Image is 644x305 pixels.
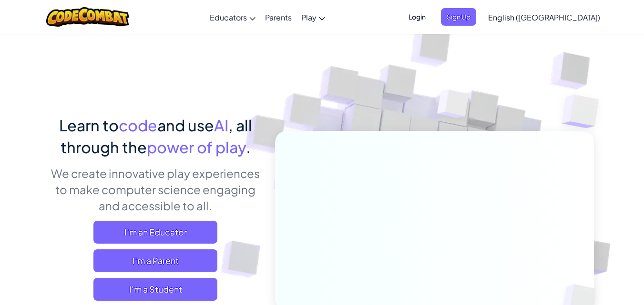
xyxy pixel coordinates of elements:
[210,12,247,22] span: Educators
[246,138,251,157] span: .
[483,4,605,30] a: English ([GEOGRAPHIC_DATA])
[205,4,260,30] a: Educators
[260,4,296,30] a: Parents
[403,8,431,26] button: Login
[543,71,625,152] img: Overlap cubes
[147,138,246,157] span: power of play
[296,4,330,30] a: Play
[157,116,214,135] span: and use
[441,8,476,26] button: Sign Up
[488,12,600,22] span: English ([GEOGRAPHIC_DATA])
[301,12,317,22] span: Play
[93,221,217,244] a: I'm an Educator
[419,71,488,142] img: Overlap cubes
[93,249,217,272] a: I'm a Parent
[119,116,157,135] span: code
[51,165,261,214] p: We create innovative play experiences to make computer science engaging and accessible to all.
[93,278,217,301] button: I'm a Student
[59,116,119,135] span: Learn to
[214,116,228,135] span: AI
[46,7,130,27] img: CodeCombat logo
